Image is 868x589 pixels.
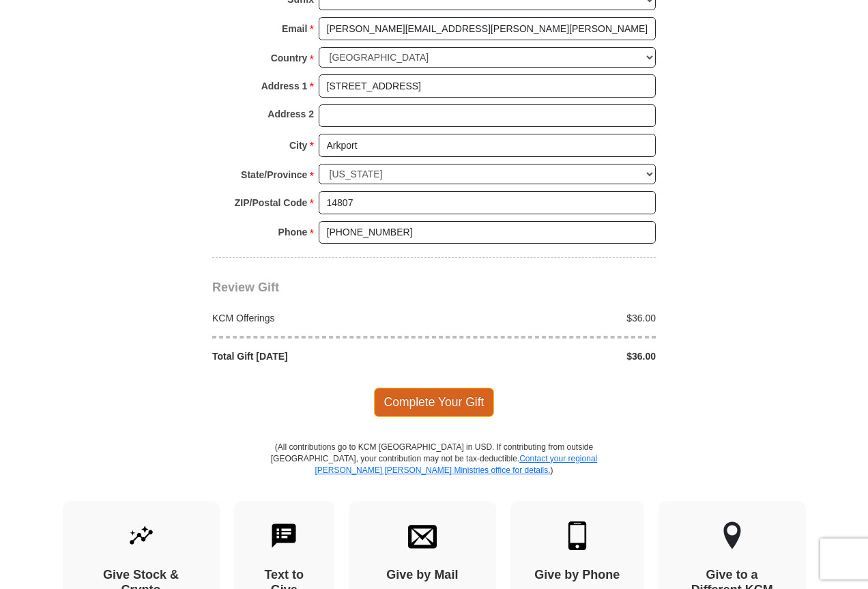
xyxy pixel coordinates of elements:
[434,311,663,325] div: $36.00
[563,521,592,550] img: mobile.svg
[212,281,279,294] span: Review Gift
[278,222,308,242] strong: Phone
[271,48,308,68] strong: Country
[374,388,495,416] span: Complete Your Gift
[261,76,308,96] strong: Address 1
[241,165,307,184] strong: State/Province
[723,521,742,550] img: other-region
[270,521,298,550] img: text-to-give.svg
[289,136,307,155] strong: City
[282,19,307,38] strong: Email
[315,454,597,475] a: Contact your regional [PERSON_NAME] [PERSON_NAME] Ministries office for details.
[534,568,620,583] h4: Give by Phone
[267,104,314,124] strong: Address 2
[127,521,156,550] img: give-by-stock.svg
[235,193,308,212] strong: ZIP/Postal Code
[408,521,437,550] img: envelope.svg
[205,311,435,325] div: KCM Offerings
[373,568,472,583] h4: Give by Mail
[205,349,435,363] div: Total Gift [DATE]
[434,349,663,363] div: $36.00
[270,442,598,501] p: (All contributions go to KCM [GEOGRAPHIC_DATA] in USD. If contributing from outside [GEOGRAPHIC_D...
